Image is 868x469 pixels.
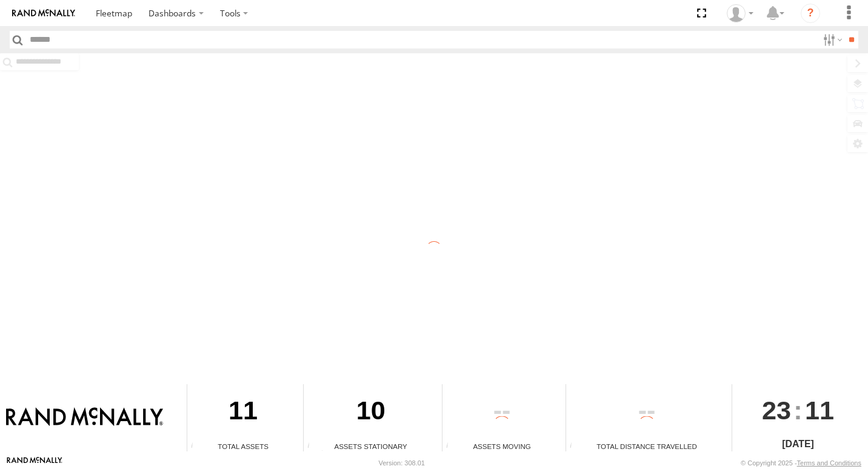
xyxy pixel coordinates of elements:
div: 10 [304,384,438,441]
img: Rand McNally [6,407,163,428]
div: Version: 308.01 [379,459,425,467]
span: 23 [762,384,791,436]
div: Total number of Enabled Assets [187,442,205,451]
div: Assets Stationary [304,441,438,451]
a: Terms and Conditions [797,459,861,467]
div: © Copyright 2025 - [741,459,861,467]
div: : [732,384,864,436]
label: Search Filter Options [818,31,844,48]
div: Valeo Dash [723,4,758,22]
div: [DATE] [732,437,864,451]
a: Visit our Website [7,457,62,469]
img: rand-logo.svg [12,9,75,18]
div: Total number of assets current stationary. [304,442,322,451]
span: 11 [805,384,834,436]
div: Total distance travelled by all assets within specified date range and applied filters [566,442,584,451]
div: 11 [187,384,299,441]
div: Total Distance Travelled [566,441,727,451]
div: Assets Moving [442,441,561,451]
div: Total Assets [187,441,299,451]
div: Total number of assets current in transit. [442,442,461,451]
i: ? [801,4,820,23]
